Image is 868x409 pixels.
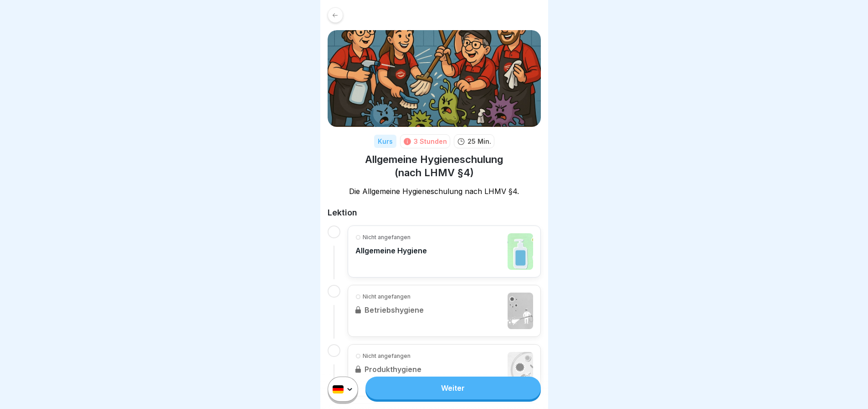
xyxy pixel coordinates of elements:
h2: Lektion [328,207,541,218]
img: de.svg [333,385,344,393]
div: 3 Stunden [414,136,447,146]
img: cljrtzv0d01b7fb01soz5mpwa.jpg [508,233,533,270]
a: Nicht angefangenAllgemeine Hygiene [355,233,533,270]
div: Kurs [374,135,396,148]
img: klurrgr59uggmkn8zp4d2w2g.png [328,30,541,127]
p: Die Allgemeine Hygieneschulung nach LHMV §4. [328,186,541,196]
p: Nicht angefangen [363,233,411,241]
h1: Allgemeine Hygieneschulung (nach LHMV §4) [328,153,541,179]
p: 25 Min. [467,136,491,146]
a: Weiter [365,377,540,399]
p: Allgemeine Hygiene [355,246,427,255]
